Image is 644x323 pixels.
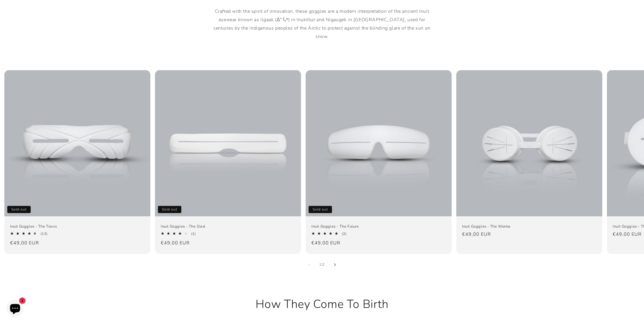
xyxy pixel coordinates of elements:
[303,258,316,271] button: Slide left
[311,224,446,229] a: Inuit Goggles - The Future
[329,258,341,271] button: Slide right
[322,262,323,267] span: /
[319,262,322,267] span: 1
[209,297,435,312] h2: How They Come To Birth
[462,224,596,229] a: Inuit Goggles - The Wonka
[10,224,145,229] a: Inuit Goggles - The Travis
[322,262,325,267] span: 2
[161,224,295,229] a: Inuit Goggles - The Sled
[5,300,25,318] inbox-online-store-chat: Shopify online store chat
